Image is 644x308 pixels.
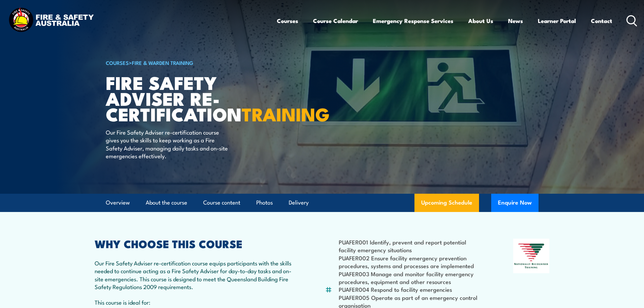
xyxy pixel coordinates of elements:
[339,270,480,286] li: PUAFER003 Manage and monitor facility emergency procedures, equipment and other resources
[256,194,273,212] a: Photos
[95,239,292,248] h2: WHY CHOOSE THIS COURSE
[508,12,523,30] a: News
[95,298,292,306] p: This course is ideal for:
[339,254,480,270] li: PUAFER002 Ensure facility emergency prevention procedures, systems and processes are implemented
[468,12,493,30] a: About Us
[203,194,240,212] a: Course content
[106,128,229,160] p: Our Fire Safety Adviser re-certification course gives you the skills to keep working as a Fire Sa...
[491,194,539,212] button: Enquire Now
[313,12,358,30] a: Course Calendar
[106,59,129,66] a: COURSES
[106,74,273,122] h1: Fire Safety Adviser Re-certification
[373,12,453,30] a: Emergency Response Services
[513,239,550,273] img: Nationally Recognised Training logo.
[106,194,130,212] a: Overview
[95,259,292,291] p: Our Fire Safety Adviser re-certification course equips participants with the skills needed to con...
[289,194,309,212] a: Delivery
[538,12,576,30] a: Learner Portal
[277,12,298,30] a: Courses
[591,12,612,30] a: Contact
[414,194,479,212] a: Upcoming Schedule
[132,59,193,66] a: Fire & Warden Training
[242,99,330,127] strong: TRAINING
[339,238,480,254] li: PUAFER001 Identify, prevent and report potential facility emergency situations
[339,285,480,293] li: PUAFER004 Respond to facility emergencies
[146,194,187,212] a: About the course
[106,58,273,67] h6: >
